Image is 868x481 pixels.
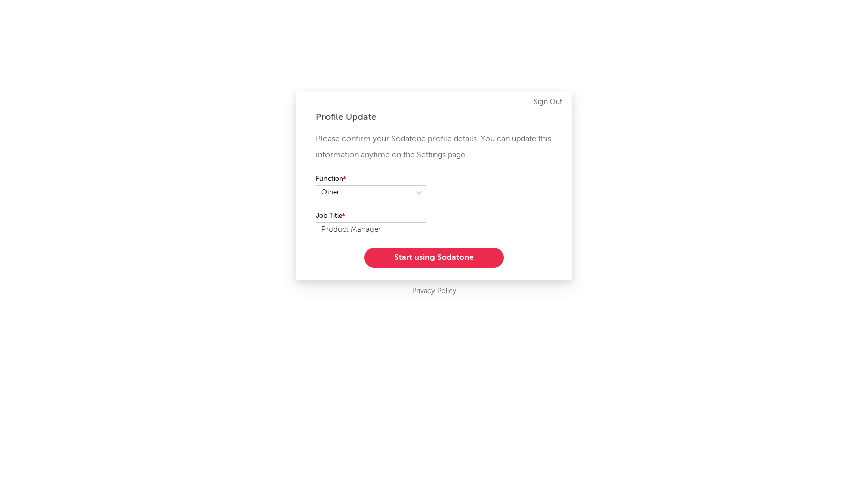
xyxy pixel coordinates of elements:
[316,131,552,163] p: Please confirm your Sodatone profile details. You can update this information anytime on the Sett...
[316,210,426,222] label: Job Title
[316,173,426,185] label: Function
[316,111,552,124] div: Profile Update
[364,248,504,268] button: Start using Sodatone
[534,96,562,108] a: Sign Out
[412,285,456,298] a: Privacy Policy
